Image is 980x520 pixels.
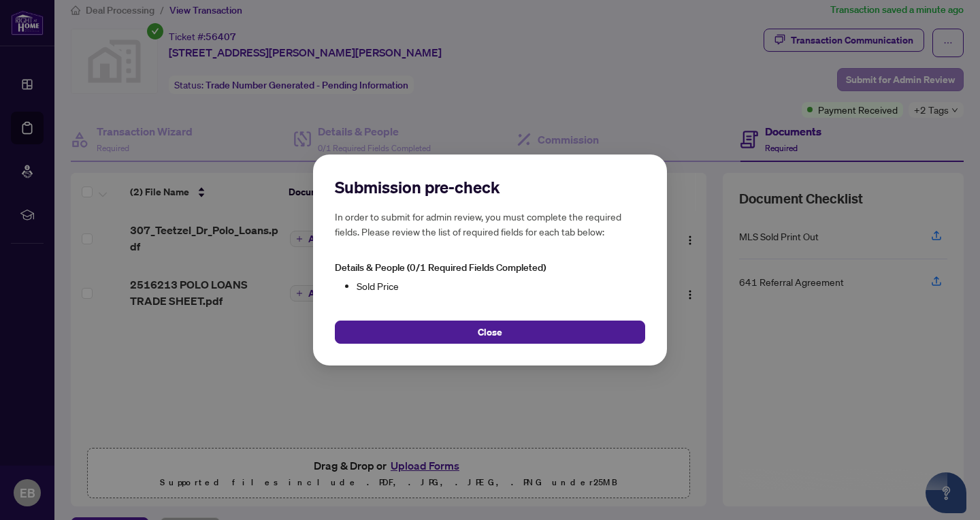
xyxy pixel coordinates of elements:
button: Close [335,321,645,344]
span: Details & People (0/1 Required Fields Completed) [335,261,546,274]
h2: Submission pre-check [335,176,645,198]
li: Sold Price [357,278,645,293]
h5: In order to submit for admin review, you must complete the required fields. Please review the lis... [335,209,645,239]
span: Close [478,321,502,343]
